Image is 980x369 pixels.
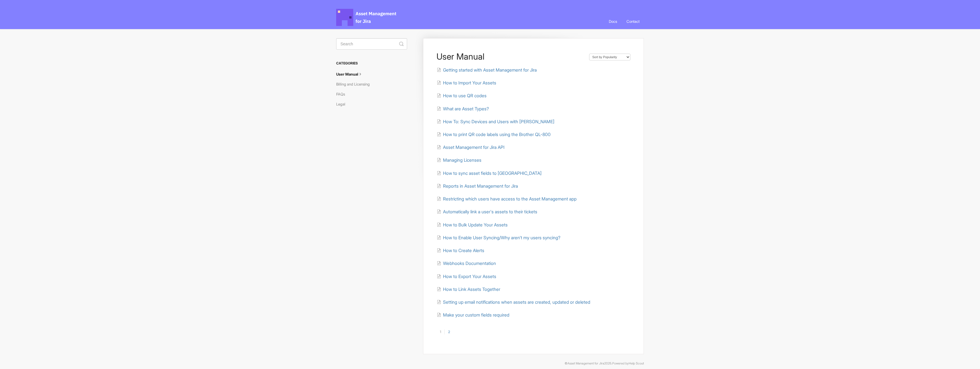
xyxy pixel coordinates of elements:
[437,235,560,240] a: How to Enable User Syncing/Why aren't my users syncing?
[443,119,554,124] span: How To: Sync Devices and Users with [PERSON_NAME]
[437,196,577,202] a: Restricting which users have access to the Asset Management app
[437,106,489,111] a: What are Asset Types?
[336,80,374,89] a: Billing and Licensing
[443,145,505,150] span: Asset Management for Jira API
[336,90,349,99] a: FAQs
[443,312,509,318] span: Make your custom fields required
[443,287,500,292] span: How to Link Assets Together
[437,171,542,176] a: How to sync asset fields to [GEOGRAPHIC_DATA]
[622,14,644,29] a: Contact
[336,361,644,366] p: © 2025.
[443,80,496,86] span: How to Import Your Assets
[443,209,537,214] span: Automatically link a user's assets to their tickets
[336,100,350,109] a: Legal
[444,329,454,334] a: 2
[443,222,508,228] span: How to Bulk Update Your Assets
[336,70,367,79] a: User Manual
[437,132,551,137] a: How to print QR code labels using the Brother QL-800
[436,51,583,62] h1: User Manual
[443,235,560,240] span: How to Enable User Syncing/Why aren't my users syncing?
[437,209,537,214] a: Automatically link a user's assets to their tickets
[629,362,644,365] a: Help Scout
[336,58,407,68] h3: Categories
[437,248,484,253] a: How to Create Alerts
[437,222,508,228] a: How to Bulk Update Your Assets
[336,38,407,50] input: Search
[437,119,554,124] a: How To: Sync Devices and Users with [PERSON_NAME]
[567,362,604,365] a: Asset Management for Jira
[443,299,590,305] span: Setting up email notifications when assets are created, updated or deleted
[443,106,489,111] span: What are Asset Types?
[443,157,481,163] span: Managing Licenses
[437,299,590,305] a: Setting up email notifications when assets are created, updated or deleted
[437,274,496,279] a: How to Export Your Assets
[437,287,500,292] a: How to Link Assets Together
[612,362,644,365] span: Powered by
[443,93,487,98] span: How to use QR codes
[437,145,505,150] a: Asset Management for Jira API
[437,67,537,73] a: Getting started with Asset Management for Jira
[443,274,496,279] span: How to Export Your Assets
[443,183,518,189] span: Reports in Asset Management for Jira
[437,261,496,266] a: Webhooks Documentation
[443,171,542,176] span: How to sync asset fields to [GEOGRAPHIC_DATA]
[437,80,496,86] a: How to Import Your Assets
[437,93,487,98] a: How to use QR codes
[443,132,551,137] span: How to print QR code labels using the Brother QL-800
[437,183,518,189] a: Reports in Asset Management for Jira
[443,248,484,253] span: How to Create Alerts
[443,196,577,202] span: Restricting which users have access to the Asset Management app
[437,157,481,163] a: Managing Licenses
[589,54,630,60] select: Page reloads on selection
[443,67,537,73] span: Getting started with Asset Management for Jira
[437,312,509,318] a: Make your custom fields required
[436,329,444,334] a: 1
[336,9,397,26] span: Asset Management for Jira Docs
[605,14,621,29] a: Docs
[443,261,496,266] span: Webhooks Documentation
